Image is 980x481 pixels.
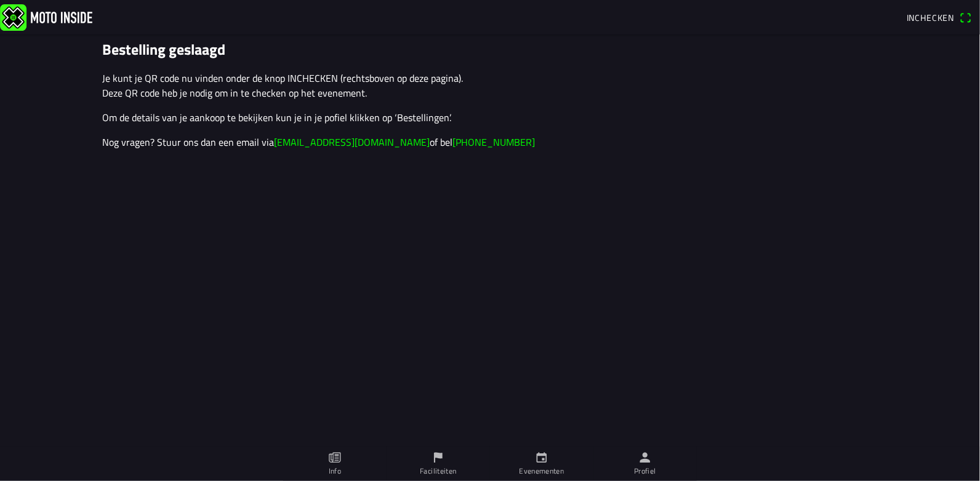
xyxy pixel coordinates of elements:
ion-label: Evenementen [520,466,564,477]
p: Om de details van je aankoop te bekijken kun je in je pofiel klikken op ‘Bestellingen’. [102,110,878,125]
h1: Bestelling geslaagd [102,41,878,58]
ion-icon: person [638,451,652,464]
ion-icon: calendar [535,451,548,464]
p: Nog vragen? Stuur ons dan een email via of bel [102,135,878,149]
ion-label: Info [329,466,341,477]
span: Inchecken [907,11,955,24]
ion-icon: flag [432,451,445,464]
ion-label: Profiel [634,466,656,477]
a: Incheckenqr scanner [901,7,978,28]
p: Je kunt je QR code nu vinden onder de knop INCHECKEN (rechtsboven op deze pagina). Deze QR code h... [102,71,878,100]
ion-label: Faciliteiten [420,466,456,477]
a: [EMAIL_ADDRESS][DOMAIN_NAME] [274,135,430,149]
a: [PHONE_NUMBER] [452,135,535,149]
ion-icon: paper [328,451,342,464]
